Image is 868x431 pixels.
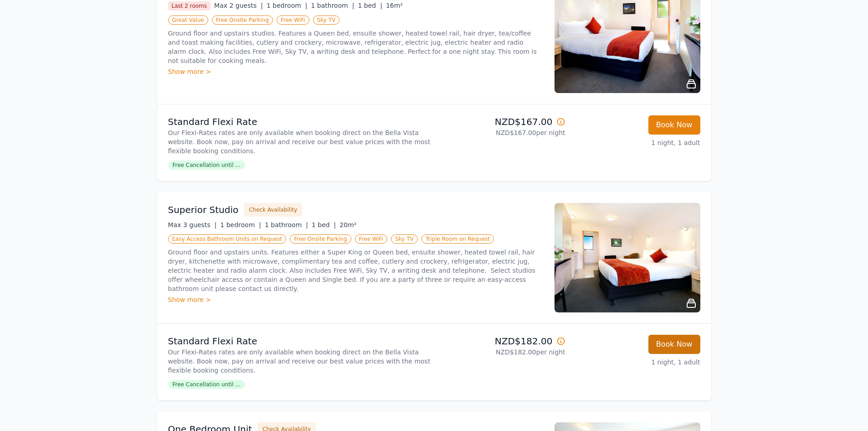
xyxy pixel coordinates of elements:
[573,358,700,367] p: 1 night, 1 adult
[391,234,418,244] span: Sky TV
[421,234,494,244] span: Triple Room on Request
[168,67,544,76] div: Show more >
[573,138,700,147] p: 1 night, 1 adult
[648,115,700,135] button: Book Now
[168,115,431,128] p: Standard Flexi Rate
[339,221,356,228] span: 20m²
[168,335,431,348] p: Standard Flexi Rate
[265,221,308,228] span: 1 bathroom |
[267,2,308,9] span: 1 bedroom |
[290,234,351,244] span: Free Onsite Parking
[311,2,354,9] span: 1 bathroom |
[214,2,263,9] span: Max 2 guests |
[168,221,217,228] span: Max 3 guests |
[438,335,565,348] p: NZD$182.00
[168,248,544,293] p: Ground floor and upstairs units. Features either a Super King or Queen bed, ensuite shower, heate...
[648,335,700,354] button: Book Now
[358,2,382,9] span: 1 bed |
[168,348,431,375] p: Our Flexi-Rates rates are only available when booking direct on the Bella Vista website. Book now...
[438,128,565,137] p: NZD$167.00 per night
[168,203,239,216] h3: Superior Studio
[168,380,245,389] span: Free Cancellation until ...
[438,348,565,357] p: NZD$182.00 per night
[168,29,544,65] p: Ground floor and upstairs studios. Features a Queen bed, ensuite shower, heated towel rail, hair ...
[168,128,431,156] p: Our Flexi-Rates rates are only available when booking direct on the Bella Vista website. Book now...
[168,161,245,170] span: Free Cancellation until ...
[438,115,565,128] p: NZD$167.00
[212,16,273,25] span: Free Onsite Parking
[277,16,309,25] span: Free WiFi
[244,203,302,217] button: Check Availability
[168,1,211,10] span: Last 2 rooms
[220,221,261,228] span: 1 bedroom |
[168,234,287,244] span: Easy Access Bathroom Units on Request
[312,221,336,228] span: 1 bed |
[355,234,388,244] span: Free WiFi
[313,16,340,25] span: Sky TV
[386,2,403,9] span: 16m²
[168,16,208,25] span: Great Value
[168,295,544,304] div: Show more >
